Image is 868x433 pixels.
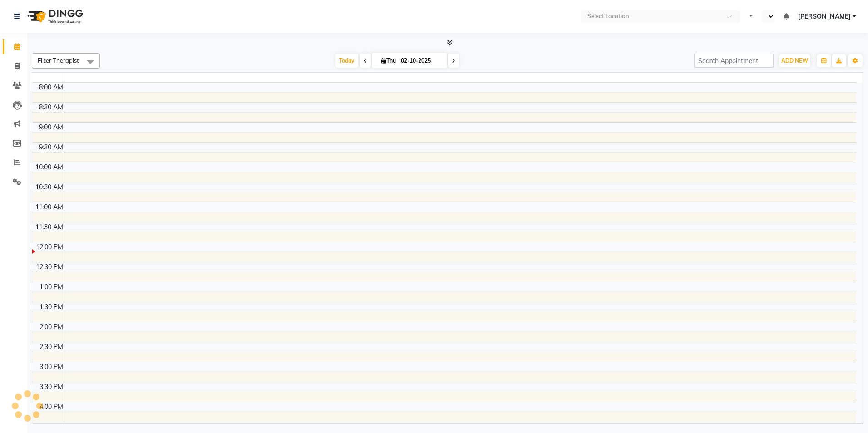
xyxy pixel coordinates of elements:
[779,54,810,67] button: ADD NEW
[38,362,65,372] div: 3:00 PM
[38,342,65,352] div: 2:30 PM
[34,242,65,252] div: 12:00 PM
[38,402,65,412] div: 4:00 PM
[694,54,774,68] input: Search Appointment
[38,382,65,392] div: 3:30 PM
[37,83,65,92] div: 8:00 AM
[34,222,65,232] div: 11:30 AM
[335,54,358,68] span: Today
[34,262,65,272] div: 12:30 PM
[798,12,851,21] span: [PERSON_NAME]
[398,54,444,68] input: 2025-10-02
[781,57,808,64] span: ADD NEW
[34,202,65,212] div: 11:00 AM
[38,57,79,64] span: Filter Therapist
[34,162,65,172] div: 10:00 AM
[379,57,398,64] span: Thu
[23,4,85,29] img: logo
[38,422,65,432] div: 4:30 PM
[34,182,65,192] div: 10:30 AM
[38,282,65,292] div: 1:00 PM
[37,143,65,152] div: 9:30 AM
[37,103,65,112] div: 8:30 AM
[587,12,629,21] div: Select Location
[38,302,65,312] div: 1:30 PM
[37,123,65,132] div: 9:00 AM
[38,322,65,332] div: 2:00 PM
